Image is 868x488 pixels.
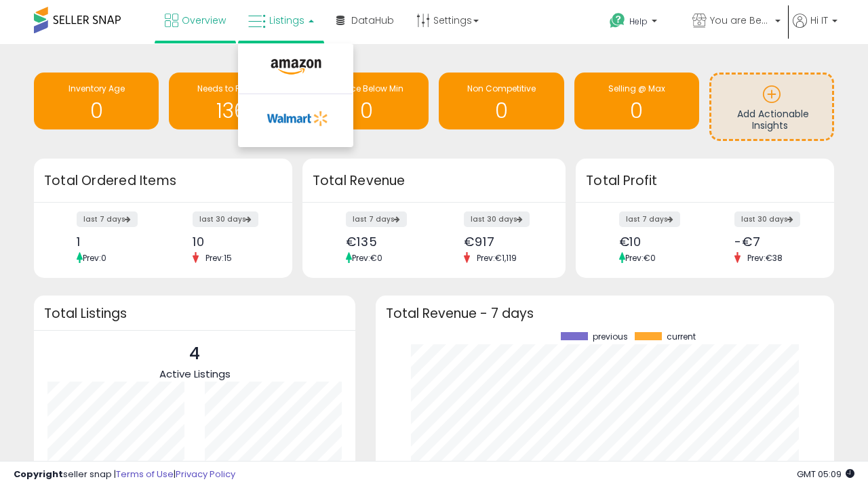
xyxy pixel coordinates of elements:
div: €135 [346,235,424,249]
h3: Total Listings [44,308,345,319]
a: Needs to Reprice 136 [169,73,294,129]
h1: 0 [581,100,692,122]
a: Help [599,2,680,44]
span: DataHub [351,14,394,27]
h3: Total Revenue [313,171,555,190]
a: Privacy Policy [176,468,235,481]
div: -€7 [734,235,810,249]
p: 4 [159,341,231,367]
span: 2025-09-16 05:09 GMT [797,468,854,481]
a: Non Competitive 0 [439,73,564,129]
a: Terms of Use [116,468,174,481]
div: seller snap | | [14,468,235,481]
span: Prev: €1,119 [470,252,524,264]
span: Overview [182,14,226,27]
h3: Total Profit [586,171,824,190]
span: current [667,332,696,342]
div: €10 [619,235,695,249]
span: Non Competitive [467,83,536,94]
label: last 30 days [193,211,258,227]
span: Help [629,16,648,27]
label: last 30 days [464,211,530,227]
span: previous [593,332,628,342]
span: BB Price Below Min [329,83,403,94]
a: Hi IT [793,14,837,44]
strong: Copyright [14,468,63,481]
span: Prev: €38 [741,252,789,264]
a: BB Price Below Min 0 [304,73,429,129]
h1: 0 [41,100,152,122]
span: Prev: €0 [625,252,656,264]
a: Selling @ Max 0 [574,73,699,129]
h1: 136 [176,100,287,122]
h3: Total Revenue - 7 days [386,308,824,319]
label: last 7 days [619,211,680,227]
span: Add Actionable Insights [737,107,809,133]
span: You are Beautiful (IT) [710,14,771,27]
span: Hi IT [810,14,828,27]
span: Prev: €0 [352,252,382,264]
span: Prev: 15 [199,252,239,264]
label: last 7 days [77,211,138,227]
h1: 0 [311,100,422,122]
span: Needs to Reprice [197,83,266,94]
span: Listings [269,14,304,27]
i: Get Help [609,12,626,29]
span: Selling @ Max [608,83,665,94]
span: Active Listings [159,367,231,381]
div: €917 [464,235,542,249]
h1: 0 [446,100,557,122]
label: last 30 days [734,211,800,227]
span: Prev: 0 [83,252,106,264]
h3: Total Ordered Items [44,171,282,190]
label: last 7 days [346,211,407,227]
div: 1 [77,235,153,249]
a: Inventory Age 0 [34,73,159,129]
div: 10 [193,235,269,249]
a: Add Actionable Insights [711,75,832,139]
span: Inventory Age [68,83,125,94]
